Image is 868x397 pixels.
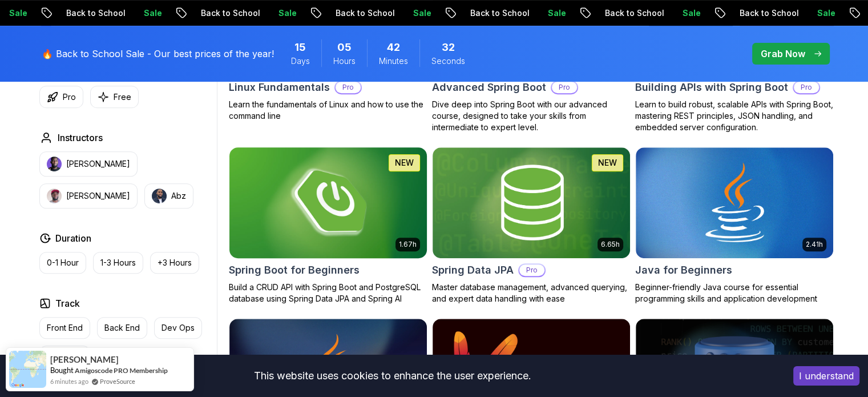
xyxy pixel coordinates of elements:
[66,158,130,170] p: [PERSON_NAME]
[333,55,356,67] span: Hours
[104,322,140,334] p: Back End
[432,79,546,95] h2: Advanced Spring Boot
[598,157,617,169] p: NEW
[97,317,147,339] button: Back End
[90,86,139,108] button: Free
[660,7,696,19] p: Sale
[9,363,776,388] div: This website uses cookies to enhance the user experience.
[144,183,193,208] button: instructor imgAbz
[601,240,620,249] p: 6.65h
[636,147,833,258] img: Java for Beginners card
[806,240,823,249] p: 2.41h
[58,131,103,145] h2: Instructors
[121,7,158,19] p: Sale
[55,296,80,310] h2: Track
[432,99,631,133] p: Dive deep into Spring Boot with our advanced course, designed to take your skills from intermedia...
[39,317,90,339] button: Front End
[229,147,427,304] a: Spring Boot for Beginners card1.67hNEWSpring Boot for BeginnersBuild a CRUD API with Spring Boot ...
[390,7,427,19] p: Sale
[9,351,46,388] img: provesource social proof notification image
[171,190,186,202] p: Abz
[158,257,192,268] p: +3 Hours
[63,91,76,103] p: Pro
[432,262,514,278] h2: Spring Data JPA
[793,366,859,386] button: Accept cookies
[93,252,143,274] button: 1-3 Hours
[395,157,414,169] p: NEW
[39,252,86,274] button: 0-1 Hour
[150,252,199,274] button: +3 Hours
[47,257,79,268] p: 0-1 Hour
[55,231,91,245] h2: Duration
[582,7,660,19] p: Back to School
[66,190,130,202] p: [PERSON_NAME]
[635,282,834,304] p: Beginner-friendly Java course for essential programming skills and application development
[50,355,119,364] span: [PERSON_NAME]
[433,147,630,258] img: Spring Data JPA card
[256,7,292,19] p: Sale
[50,376,88,386] span: 6 minutes ago
[432,282,631,304] p: Master database management, advanced querying, and expert data handling with ease
[525,7,562,19] p: Sale
[43,7,121,19] p: Back to School
[47,157,62,171] img: instructor img
[100,257,136,268] p: 1-3 Hours
[794,7,831,19] p: Sale
[379,55,408,67] span: Minutes
[519,264,544,276] p: Pro
[229,262,360,278] h2: Spring Boot for Beginners
[313,7,390,19] p: Back to School
[635,99,834,133] p: Learn to build robust, scalable APIs with Spring Boot, mastering REST principles, JSON handling, ...
[761,47,805,61] p: Grab Now
[794,82,819,93] p: Pro
[152,189,167,203] img: instructor img
[399,240,417,249] p: 1.67h
[432,147,631,304] a: Spring Data JPA card6.65hNEWSpring Data JPAProMaster database management, advanced querying, and ...
[442,39,455,55] span: 32 Seconds
[178,7,256,19] p: Back to School
[224,145,431,260] img: Spring Boot for Beginners card
[39,86,83,108] button: Pro
[39,151,138,177] button: instructor img[PERSON_NAME]
[39,346,90,367] button: Full Stack
[75,366,168,375] a: Amigoscode PRO Membership
[387,39,400,55] span: 42 Minutes
[336,82,361,93] p: Pro
[50,366,74,375] span: Bought
[154,317,202,339] button: Dev Ops
[229,282,427,304] p: Build a CRUD API with Spring Boot and PostgreSQL database using Spring Data JPA and Spring AI
[447,7,525,19] p: Back to School
[635,147,834,304] a: Java for Beginners card2.41hJava for BeginnersBeginner-friendly Java course for essential program...
[431,55,465,67] span: Seconds
[294,39,306,55] span: 15 Days
[717,7,794,19] p: Back to School
[229,99,427,122] p: Learn the fundamentals of Linux and how to use the command line
[42,47,274,61] p: 🔥 Back to School Sale - Our best prices of the year!
[39,183,138,208] button: instructor img[PERSON_NAME]
[552,82,577,93] p: Pro
[162,322,195,334] p: Dev Ops
[114,91,131,103] p: Free
[100,376,135,386] a: ProveSource
[635,79,788,95] h2: Building APIs with Spring Boot
[47,189,62,203] img: instructor img
[47,322,83,334] p: Front End
[291,55,310,67] span: Days
[635,262,732,278] h2: Java for Beginners
[229,79,330,95] h2: Linux Fundamentals
[337,39,352,55] span: 5 Hours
